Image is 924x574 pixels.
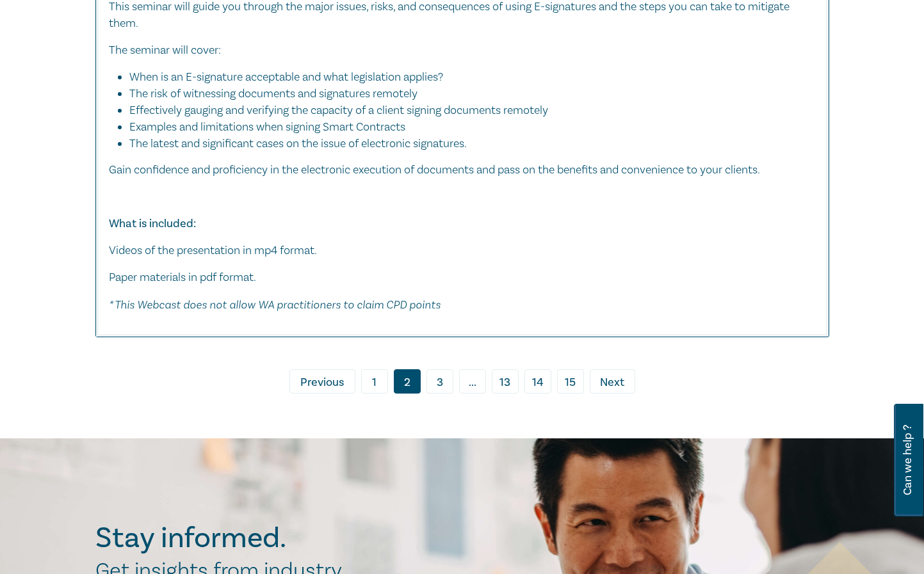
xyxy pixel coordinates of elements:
a: 13 [492,369,519,394]
a: Next [590,369,635,394]
a: 3 [426,369,453,394]
span: Can we help ? [902,411,914,509]
a: Previous [289,369,355,394]
a: 14 [524,369,551,394]
h2: Stay informed. [95,522,398,555]
span: Previous [300,374,344,391]
span: Next [600,374,624,391]
p: The seminar will cover: [109,42,816,59]
em: * This Webcast does not allow WA practitioners to claim CPD points [109,298,441,311]
a: 1 [361,369,388,394]
strong: What is included: [109,216,196,231]
p: Paper materials in pdf format. [109,269,816,286]
a: 2 [394,369,421,394]
span: ... [459,369,486,394]
p: Gain confidence and proficiency in the electronic execution of documents and pass on the benefits... [109,162,816,179]
li: The latest and significant cases on the issue of electronic signatures. [129,136,816,152]
li: When is an E-signature acceptable and what legislation applies? [129,69,803,86]
a: 15 [557,369,584,394]
li: The risk of witnessing documents and signatures remotely [129,86,803,102]
li: Effectively gauging and verifying the capacity of a client signing documents remotely [129,102,803,119]
li: Examples and limitations when signing Smart Contracts [129,119,803,136]
p: Videos of the presentation in mp4 format. [109,243,816,259]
